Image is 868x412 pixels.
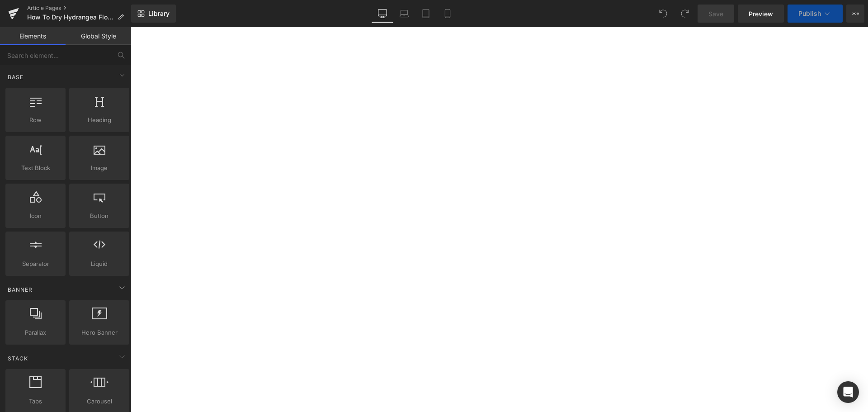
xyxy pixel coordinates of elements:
span: Banner [7,285,33,294]
span: Tabs [8,397,63,406]
span: How To Dry Hydrangea Flowers In 3 Easy Steps [27,14,114,21]
a: New Library [131,5,176,23]
a: Desktop [372,5,393,23]
a: Article Pages [27,5,131,12]
span: Image [72,163,127,173]
a: Laptop [393,5,415,23]
button: Publish [788,5,843,23]
span: Hero Banner [72,328,127,337]
a: Global Style [66,27,131,45]
span: Preview [749,9,773,19]
a: Mobile [437,5,458,23]
span: Row [8,115,63,125]
a: Tablet [415,5,437,23]
span: Publish [798,10,821,17]
span: Icon [8,211,63,221]
span: Carousel [72,397,127,406]
span: Separator [8,259,63,269]
span: Save [708,9,723,19]
span: Stack [7,354,29,363]
span: Parallax [8,328,63,337]
button: More [846,5,864,23]
a: Preview [738,5,784,23]
span: Base [7,73,24,81]
button: Redo [676,5,694,23]
div: Open Intercom Messenger [837,381,859,403]
button: Undo [654,5,672,23]
span: Heading [72,115,127,125]
span: Liquid [72,259,127,269]
span: Button [72,211,127,221]
span: Library [148,9,170,18]
span: Text Block [8,163,63,173]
